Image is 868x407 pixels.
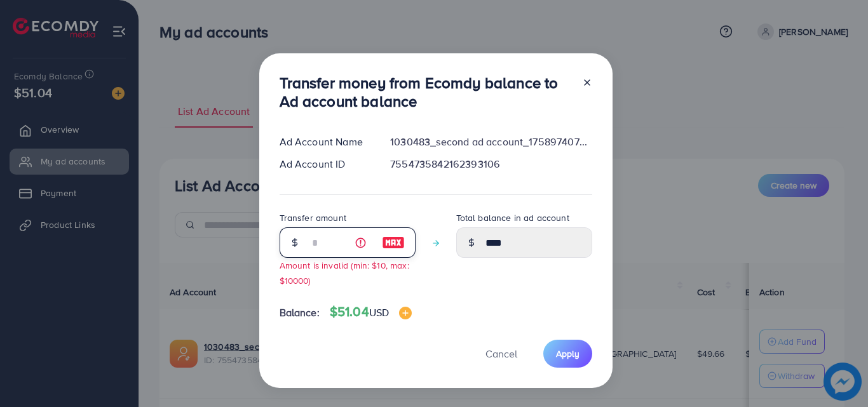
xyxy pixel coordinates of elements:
span: Cancel [485,347,517,361]
div: 7554735842162393106 [380,157,602,171]
div: Ad Account ID [269,157,381,171]
span: Balance: [280,305,320,320]
div: 1030483_second ad account_1758974072967 [380,135,602,149]
button: Apply [543,340,592,367]
img: image [399,307,412,319]
span: USD [369,305,389,319]
h4: $51.04 [330,304,412,320]
small: Amount is invalid (min: $10, max: $10000) [280,259,409,286]
label: Total balance in ad account [456,211,569,224]
h3: Transfer money from Ecomdy balance to Ad account balance [280,74,572,110]
div: Ad Account Name [269,135,381,149]
label: Transfer amount [280,211,346,224]
button: Cancel [470,340,533,367]
img: image [382,235,405,250]
span: Apply [556,347,580,360]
